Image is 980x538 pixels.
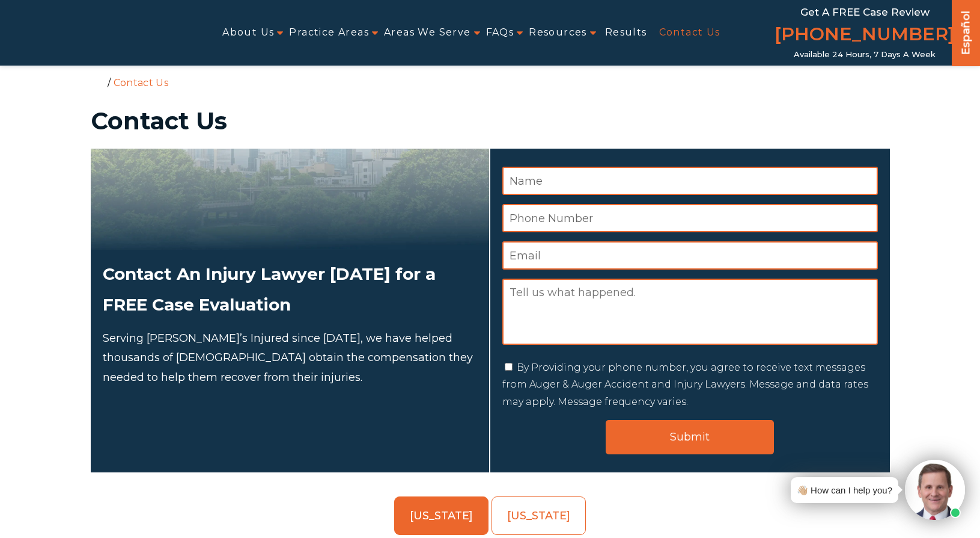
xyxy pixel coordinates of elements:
[502,167,878,195] input: Name
[502,204,878,232] input: Phone Number
[91,109,890,133] h1: Contact Us
[394,496,488,535] a: [US_STATE]
[492,496,586,535] a: [US_STATE]
[794,50,936,60] span: Available 24 Hours, 7 Days a Week
[486,19,514,46] a: FAQs
[94,76,105,87] a: Home
[502,362,868,408] label: By Providing your phone number, you agree to receive text messages from Auger & Auger Accident an...
[103,329,477,387] p: Serving [PERSON_NAME]’s Injured since [DATE], we have helped thousands of [DEMOGRAPHIC_DATA] obta...
[775,21,955,50] a: [PHONE_NUMBER]
[384,19,471,46] a: Areas We Serve
[91,149,489,250] img: Attorneys
[905,460,965,520] img: Intaker widget Avatar
[289,19,369,46] a: Practice Areas
[800,6,930,18] span: Get a FREE Case Review
[659,19,720,46] a: Contact Us
[502,241,878,270] input: Email
[103,259,477,320] h2: Contact An Injury Lawyer [DATE] for a FREE Case Evaluation
[605,19,647,46] a: Results
[797,482,892,498] div: 👋🏼 How can I help you?
[111,77,171,88] li: Contact Us
[606,420,774,454] input: Submit
[7,20,168,45] img: Auger & Auger Accident and Injury Lawyers Logo
[222,19,274,46] a: About Us
[529,19,587,46] a: Resources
